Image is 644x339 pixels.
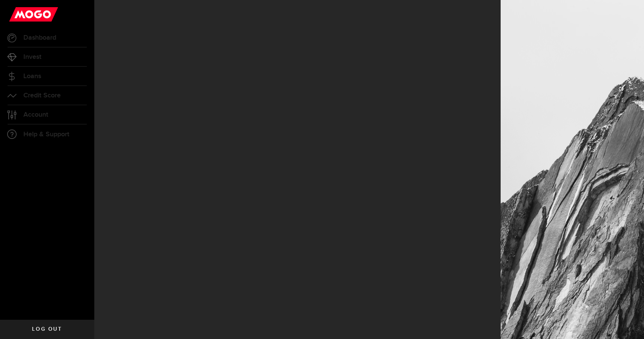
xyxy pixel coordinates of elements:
[23,73,41,80] span: Loans
[23,34,56,41] span: Dashboard
[23,131,69,138] span: Help & Support
[23,92,61,99] span: Credit Score
[23,111,48,118] span: Account
[32,327,62,332] span: Log out
[23,54,41,60] span: Invest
